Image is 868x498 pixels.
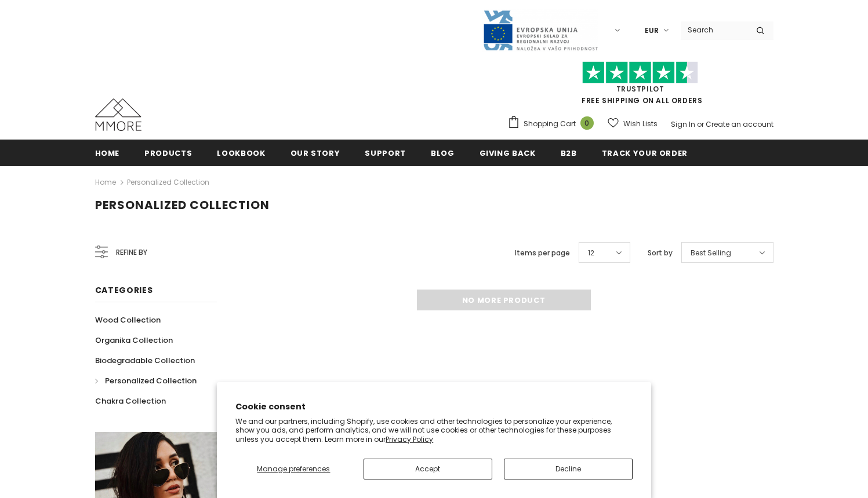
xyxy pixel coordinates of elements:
[95,148,120,159] span: Home
[580,116,594,130] span: 0
[144,148,192,159] span: Products
[431,148,455,159] span: Blog
[480,140,536,166] a: Giving back
[235,459,351,479] button: Manage preferences
[691,247,731,259] span: Best Selling
[507,115,600,133] a: Shopping Cart 0
[671,119,695,129] a: Sign In
[95,335,173,346] span: Organika Collection
[681,21,747,38] input: Search Site
[95,396,166,407] span: Chakra Collection
[608,113,658,134] a: Wish Lists
[95,314,161,325] span: Wood Collection
[116,246,147,259] span: Refine by
[290,140,340,166] a: Our Story
[602,140,688,166] a: Track your order
[95,371,197,391] a: Personalized Collection
[706,119,773,129] a: Create an account
[217,140,265,166] a: Lookbook
[602,148,688,159] span: Track your order
[95,140,120,166] a: Home
[480,148,536,159] span: Giving back
[515,247,570,259] label: Items per page
[95,98,141,131] img: MMORE Cases
[95,355,195,366] span: Biodegradable Collection
[507,67,773,105] span: FREE SHIPPING ON ALL ORDERS
[482,25,598,35] a: Javni Razpis
[127,177,209,187] a: Personalized Collection
[95,197,270,213] span: Personalized Collection
[431,140,455,166] a: Blog
[561,148,577,159] span: B2B
[524,118,576,130] span: Shopping Cart
[235,417,633,444] p: We and our partners, including Shopify, use cookies and other technologies to personalize your ex...
[588,247,594,259] span: 12
[95,310,161,330] a: Wood Collection
[365,140,406,166] a: support
[645,25,659,36] span: EUR
[482,9,598,52] img: Javni Razpis
[616,84,664,94] a: Trustpilot
[623,118,658,130] span: Wish Lists
[235,401,633,413] h2: Cookie consent
[365,148,406,159] span: support
[290,148,340,159] span: Our Story
[95,175,116,189] a: Home
[648,247,673,259] label: Sort by
[144,140,192,166] a: Products
[582,61,698,84] img: Trust Pilot Stars
[386,434,433,444] a: Privacy Policy
[364,459,492,479] button: Accept
[504,459,633,479] button: Decline
[95,391,166,411] a: Chakra Collection
[105,375,197,386] span: Personalized Collection
[561,140,577,166] a: B2B
[95,284,153,296] span: Categories
[697,119,704,129] span: or
[217,148,265,159] span: Lookbook
[95,330,173,350] a: Organika Collection
[257,464,330,474] span: Manage preferences
[95,350,195,371] a: Biodegradable Collection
